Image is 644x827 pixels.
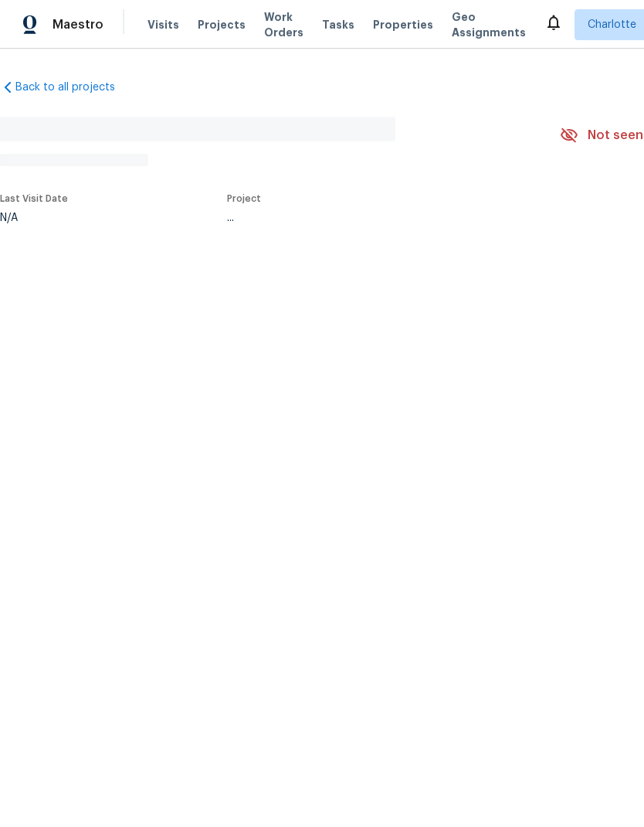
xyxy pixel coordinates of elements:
span: Charlotte [588,17,636,32]
div: ... [227,213,524,223]
span: Work Orders [264,9,303,40]
span: Geo Assignments [452,9,526,40]
span: Properties [373,17,433,32]
span: Project [227,194,261,203]
span: Visits [147,17,179,32]
span: Tasks [322,19,354,30]
span: Maestro [53,17,103,32]
span: Projects [198,17,246,32]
